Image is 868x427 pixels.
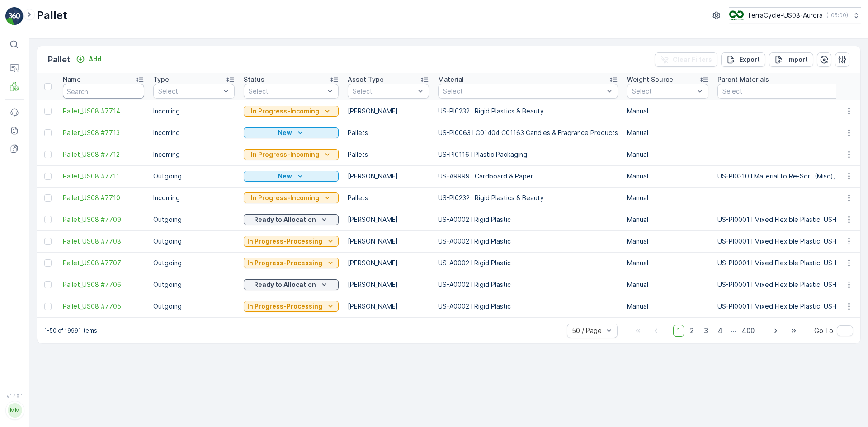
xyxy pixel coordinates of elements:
td: Incoming [149,100,239,122]
a: Pallet_US08 #7713 [63,128,144,137]
p: Select [158,87,221,96]
div: Toggle Row Selected [44,173,52,180]
p: 1-50 of 19991 items [44,327,97,334]
p: In Progress-Incoming [251,107,319,116]
button: TerraCycle-US08-Aurora(-05:00) [729,7,861,23]
p: Clear Filters [673,55,712,64]
a: Pallet_US08 #7706 [63,280,144,289]
p: Pallet [37,8,67,23]
p: In Progress-Processing [247,258,322,267]
p: ... [731,325,736,337]
div: Toggle Row Selected [44,194,52,202]
p: Name [63,75,81,84]
p: TerraCycle-US08-Aurora [747,11,823,20]
span: v 1.48.1 [5,394,24,399]
td: Manual [623,100,713,122]
button: In Progress-Processing [244,236,339,247]
td: Incoming [149,187,239,209]
td: Manual [623,165,713,187]
p: ( -05:00 ) [826,12,848,19]
td: Outgoing [149,296,239,317]
div: Toggle Row Selected [44,151,52,158]
p: Status [244,75,264,84]
p: Add [89,55,101,64]
p: New [278,172,292,181]
td: Incoming [149,144,239,165]
td: Pallets [343,122,434,144]
button: Add [72,54,105,65]
td: Manual [623,144,713,165]
td: Manual [623,274,713,296]
p: Parent Materials [717,75,769,84]
button: Ready to Allocation [244,279,339,290]
p: Asset Type [348,75,384,84]
a: Pallet_US08 #7709 [63,215,144,224]
a: Pallet_US08 #7711 [63,172,144,181]
td: Outgoing [149,230,239,252]
a: Pallet_US08 #7708 [63,237,144,246]
span: 400 [738,325,759,337]
td: US-PI0232 I Rigid Plastics & Beauty [434,187,623,209]
td: [PERSON_NAME] [343,274,434,296]
span: Pallet_US08 #7710 [63,193,144,202]
p: Type [153,75,169,84]
td: Manual [623,296,713,317]
div: Toggle Row Selected [44,129,52,136]
a: Pallet_US08 #7714 [63,107,144,116]
td: Manual [623,252,713,274]
button: New [244,127,339,138]
span: 1 [673,325,684,337]
div: Toggle Row Selected [44,281,52,288]
div: Toggle Row Selected [44,216,52,223]
span: 3 [700,325,712,337]
p: Material [438,75,464,84]
td: Outgoing [149,165,239,187]
div: Toggle Row Selected [44,303,52,310]
p: Ready to Allocation [254,280,316,289]
button: In Progress-Incoming [244,149,339,160]
td: US-A0002 I Rigid Plastic [434,252,623,274]
td: Manual [623,187,713,209]
span: 2 [686,325,698,337]
td: Incoming [149,122,239,144]
img: image_ci7OI47.png [729,10,744,20]
p: In Progress-Processing [247,237,322,246]
span: Go To [814,326,833,335]
p: Select [632,87,694,96]
a: Pallet_US08 #7705 [63,302,144,311]
p: Weight Source [627,75,673,84]
td: US-PI0063 I C01404 C01163 Candles & Fragrance Products [434,122,623,144]
td: Pallets [343,187,434,209]
div: MM [8,403,22,418]
button: New [244,171,339,182]
a: Pallet_US08 #7707 [63,258,144,267]
button: In Progress-Processing [244,258,339,268]
td: US-A0002 I Rigid Plastic [434,230,623,252]
p: In Progress-Incoming [251,193,319,202]
button: In Progress-Processing [244,301,339,312]
td: US-A0002 I Rigid Plastic [434,274,623,296]
p: In Progress-Incoming [251,150,319,159]
td: [PERSON_NAME] [343,209,434,230]
button: MM [5,401,24,420]
p: Pallet [48,53,71,66]
td: Outgoing [149,252,239,274]
p: Import [787,55,808,64]
td: Outgoing [149,274,239,296]
button: In Progress-Incoming [244,106,339,117]
p: Export [739,55,760,64]
input: Search [63,84,144,99]
a: Pallet_US08 #7712 [63,150,144,159]
td: US-A0002 I Rigid Plastic [434,209,623,230]
td: [PERSON_NAME] [343,252,434,274]
td: US-A0002 I Rigid Plastic [434,296,623,317]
